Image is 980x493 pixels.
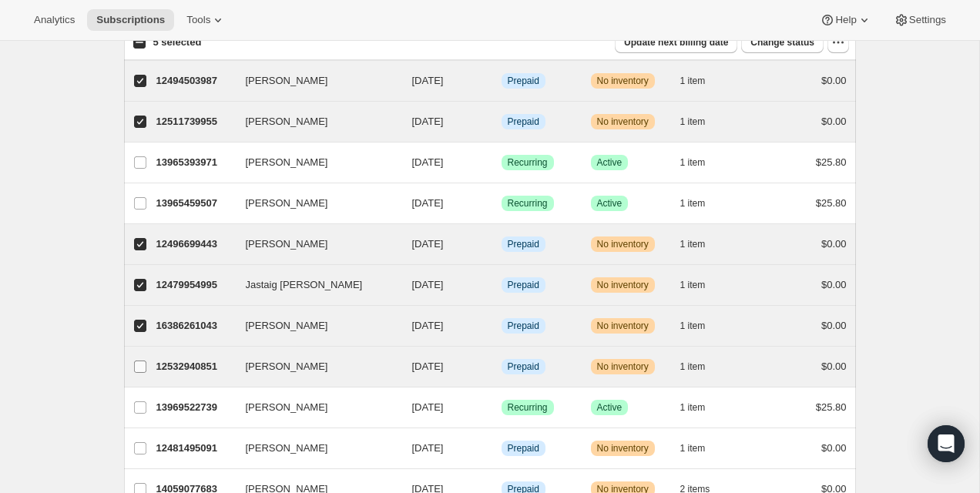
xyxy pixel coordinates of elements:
p: 12532940851 [156,359,233,374]
span: 1 item [680,401,706,414]
div: 12532940851[PERSON_NAME][DATE]InfoPrepaidWarningNo inventory1 item$0.00 [156,356,847,377]
button: 1 item [680,233,723,255]
span: Prepaid [508,361,539,373]
span: [PERSON_NAME] [246,441,328,456]
span: [PERSON_NAME] [246,236,328,252]
span: No inventory [597,116,649,128]
span: 1 item [680,197,706,210]
button: Help [811,9,881,31]
button: Analytics [25,9,84,31]
span: 1 item [680,75,706,87]
span: 1 item [680,442,706,454]
span: Active [597,156,623,169]
button: Jastaig [PERSON_NAME] [237,273,391,297]
span: Change status [750,36,814,49]
button: [PERSON_NAME] [237,436,391,461]
span: [PERSON_NAME] [246,114,328,129]
span: $25.80 [816,156,847,168]
span: Prepaid [508,75,539,87]
span: Active [597,401,623,414]
span: [DATE] [412,156,444,168]
span: [DATE] [412,279,444,290]
span: Prepaid [508,279,539,291]
p: 12481495091 [156,441,233,456]
span: [DATE] [412,361,444,372]
p: 12494503987 [156,73,233,89]
span: $0.00 [821,320,847,331]
button: 1 item [680,111,723,132]
span: $25.80 [816,197,847,209]
button: 1 item [680,356,723,377]
p: 13965459507 [156,196,233,211]
span: $25.80 [816,401,847,413]
span: Settings [909,14,946,26]
span: [PERSON_NAME] [246,73,328,89]
button: [PERSON_NAME] [237,191,391,216]
span: $0.00 [821,442,847,454]
span: [PERSON_NAME] [246,359,328,374]
span: $0.00 [821,361,847,372]
span: $0.00 [821,116,847,127]
span: Help [835,14,856,26]
span: No inventory [597,442,649,454]
button: Tools [177,9,235,31]
span: 1 item [680,320,706,332]
span: [PERSON_NAME] [246,318,328,334]
button: [PERSON_NAME] [237,314,391,338]
div: 12494503987[PERSON_NAME][DATE]InfoPrepaidWarningNo inventory1 item$0.00 [156,70,847,92]
span: 1 item [680,116,706,128]
button: 1 item [680,193,723,214]
span: Jastaig [PERSON_NAME] [246,277,363,293]
span: No inventory [597,320,649,332]
p: 13969522739 [156,400,233,415]
p: 12496699443 [156,236,233,252]
span: Active [597,197,623,210]
div: 13965459507[PERSON_NAME][DATE]SuccessRecurringSuccessActive1 item$25.80 [156,193,847,214]
div: 12481495091[PERSON_NAME][DATE]InfoPrepaidWarningNo inventory1 item$0.00 [156,438,847,459]
button: 1 item [680,315,723,337]
button: Change status [741,32,824,53]
span: [DATE] [412,320,444,331]
span: [DATE] [412,116,444,127]
span: Prepaid [508,320,539,332]
button: [PERSON_NAME] [237,395,391,420]
div: 12511739955[PERSON_NAME][DATE]InfoPrepaidWarningNo inventory1 item$0.00 [156,111,847,132]
button: [PERSON_NAME] [237,109,391,134]
span: 1 item [680,238,706,250]
button: [PERSON_NAME] [237,354,391,379]
span: Recurring [508,197,548,210]
button: 1 item [680,397,723,418]
p: 12479954995 [156,277,233,293]
button: 1 item [680,152,723,173]
span: [DATE] [412,75,444,86]
button: Subscriptions [87,9,174,31]
span: [DATE] [412,238,444,250]
button: 1 item [680,438,723,459]
span: $0.00 [821,238,847,250]
div: 16386261043[PERSON_NAME][DATE]InfoPrepaidWarningNo inventory1 item$0.00 [156,315,847,337]
span: [PERSON_NAME] [246,196,328,211]
span: Tools [186,14,210,26]
span: No inventory [597,238,649,250]
p: 12511739955 [156,114,233,129]
span: No inventory [597,279,649,291]
p: 16386261043 [156,318,233,334]
button: Settings [884,9,955,31]
button: [PERSON_NAME] [237,150,391,175]
span: Prepaid [508,442,539,454]
span: [DATE] [412,401,444,413]
span: 1 item [680,361,706,373]
span: 1 item [680,156,706,169]
span: $0.00 [821,75,847,86]
span: Recurring [508,401,548,414]
div: 13965393971[PERSON_NAME][DATE]SuccessRecurringSuccessActive1 item$25.80 [156,152,847,173]
button: Update next billing date [615,32,737,53]
span: [PERSON_NAME] [246,400,328,415]
span: Prepaid [508,238,539,250]
span: $0.00 [821,279,847,290]
span: No inventory [597,361,649,373]
button: 1 item [680,274,723,296]
span: [DATE] [412,197,444,209]
span: Analytics [34,14,75,26]
span: 1 item [680,279,706,291]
